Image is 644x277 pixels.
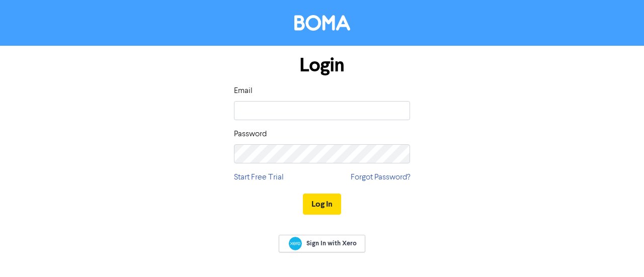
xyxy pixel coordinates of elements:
[351,171,410,183] a: Forgot Password?
[234,171,284,183] a: Start Free Trial
[234,54,410,77] h1: Login
[234,85,253,97] label: Email
[294,15,350,31] img: BOMA Logo
[306,239,357,248] span: Sign In with Xero
[303,194,341,215] button: Log In
[234,128,267,140] label: Password
[289,237,302,250] img: Xero logo
[279,235,365,252] a: Sign In with Xero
